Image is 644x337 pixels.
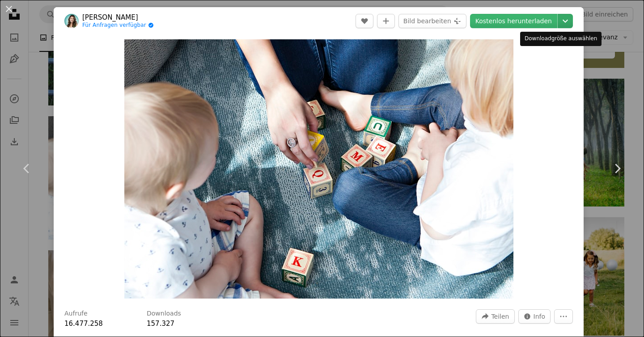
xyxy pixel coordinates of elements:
[558,14,573,28] button: Downloadgröße auswählen
[64,320,103,328] span: 16.477.258
[554,309,573,324] button: Weitere Aktionen
[518,309,551,324] button: Statistiken zu diesem Bild
[476,309,514,324] button: Dieses Bild teilen
[534,310,546,323] span: Info
[64,14,79,28] img: Zum Profil von Marisa Howenstine
[356,14,373,28] button: Gefällt mir
[124,39,513,299] img: zwei Kleinkinder spielen Buchstabenwürfel
[82,22,154,29] a: Für Anfragen verfügbar
[124,39,513,299] button: Dieses Bild heranzoomen
[491,310,509,323] span: Teilen
[82,13,154,22] a: [PERSON_NAME]
[520,32,602,46] div: Downloadgröße auswählen
[377,14,395,28] button: Zu Kollektion hinzufügen
[64,309,88,318] h3: Aufrufe
[590,126,644,211] a: Weiter
[470,14,557,28] a: Kostenlos herunterladen
[147,320,174,328] span: 157.327
[147,309,181,318] h3: Downloads
[398,14,466,28] button: Bild bearbeiten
